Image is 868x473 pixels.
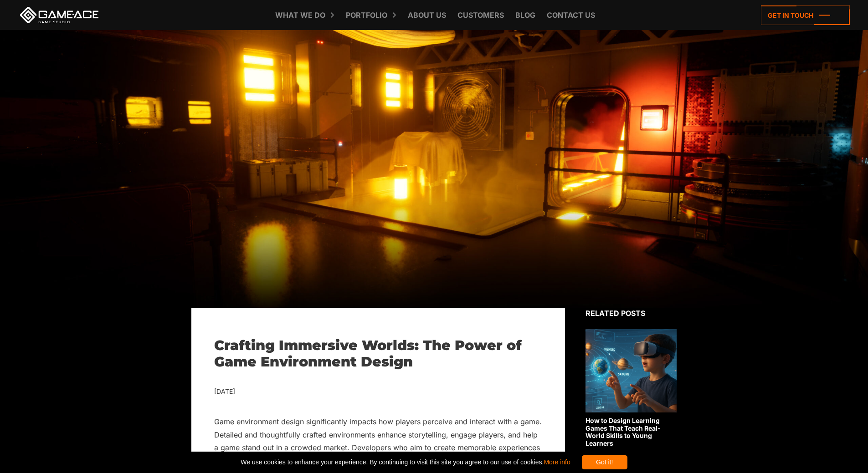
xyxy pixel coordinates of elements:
[761,5,850,25] a: Get in touch
[582,455,627,469] div: Got it!
[214,386,542,397] div: [DATE]
[214,415,542,467] p: Game environment design significantly impacts how players perceive and interact with a game. Deta...
[586,329,677,412] img: Related
[241,455,570,469] span: We use cookies to enhance your experience. By continuing to visit this site you agree to our use ...
[586,308,677,319] div: Related posts
[544,458,570,466] a: More info
[586,329,677,448] a: How to Design Learning Games That Teach Real-World Skills to Young Learners
[214,337,542,370] h1: Crafting Immersive Worlds: The Power of Game Environment Design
